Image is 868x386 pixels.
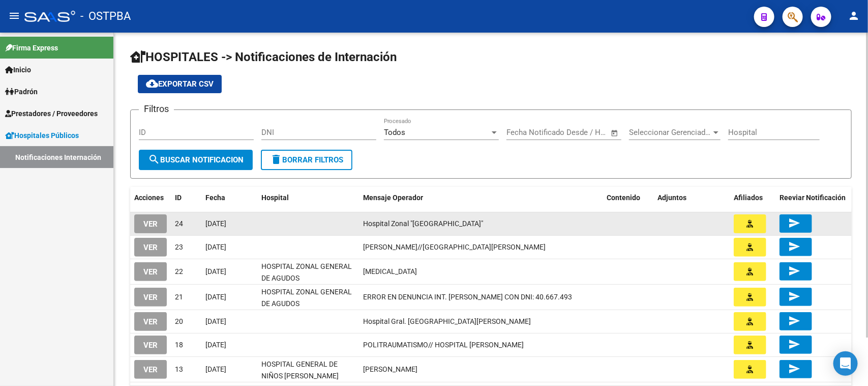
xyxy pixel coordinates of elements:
[384,128,405,137] span: Todos
[130,50,397,64] span: HOSPITALES -> Notificaciones de Internación
[557,128,606,137] input: Fecha fin
[603,187,653,209] datatable-header-cell: Contenido
[175,219,183,228] span: 24
[146,79,214,89] span: Exportar CSV
[359,187,603,209] datatable-header-cell: Mensaje Operador
[143,317,158,326] span: VER
[848,10,860,22] mat-icon: person
[175,317,183,325] span: 20
[788,290,800,302] mat-icon: send
[788,363,800,375] mat-icon: send
[5,108,98,119] span: Prestadores / Proveedores
[138,75,222,93] button: Exportar CSV
[134,262,167,281] button: VER
[363,365,417,373] span: FERNANDO
[205,194,225,202] span: Fecha
[134,214,167,233] button: VER
[205,316,253,327] div: [DATE]
[134,288,167,307] button: VER
[175,341,183,349] span: 18
[261,288,352,319] span: HOSPITAL ZONAL GENERAL DE AGUDOS [PERSON_NAME]
[788,338,800,350] mat-icon: send
[148,153,160,166] mat-icon: search
[833,351,858,376] div: Open Intercom Messenger
[775,187,852,209] datatable-header-cell: Reeviar Notificación
[143,219,158,229] span: VER
[788,265,800,277] mat-icon: send
[363,194,423,202] span: Mensaje Operador
[5,130,79,141] span: Hospitales Públicos
[5,64,31,75] span: Inicio
[134,360,167,379] button: VER
[657,194,686,202] span: Adjuntos
[363,293,572,301] span: ERROR EN DENUNCIA INT. CASTRELLON AYELEN CON DNI: 40.667.493
[261,360,339,380] span: HOSPITAL GENERAL DE NIÑOS [PERSON_NAME]
[143,243,158,252] span: VER
[363,317,531,325] span: Hospital Gral. SAN MARTIN de La Plata
[653,187,730,209] datatable-header-cell: Adjuntos
[175,243,183,251] span: 23
[143,365,158,374] span: VER
[788,217,800,229] mat-icon: send
[205,266,253,278] div: [DATE]
[80,5,131,27] span: - OSTPBA
[780,194,846,202] span: Reeviar Notificación
[730,187,775,209] datatable-header-cell: Afiliados
[134,194,164,202] span: Acciones
[143,341,158,350] span: VER
[134,312,167,331] button: VER
[130,187,171,209] datatable-header-cell: Acciones
[363,243,546,251] span: BELLOMO XOANA//HOSPITAL DE SOLANO
[5,86,38,97] span: Padrón
[506,128,548,137] input: Fecha inicio
[175,365,183,373] span: 13
[788,240,800,253] mat-icon: send
[205,218,253,230] div: [DATE]
[134,238,167,257] button: VER
[270,153,282,166] mat-icon: delete
[139,150,253,170] button: Buscar Notificacion
[363,267,417,275] span: LITIASIS
[788,315,800,327] mat-icon: send
[175,293,183,301] span: 21
[175,267,183,275] span: 22
[629,128,711,137] span: Seleccionar Gerenciador
[143,267,158,277] span: VER
[607,194,640,202] span: Contenido
[261,150,352,170] button: Borrar Filtros
[734,194,763,202] span: Afiliados
[261,262,352,294] span: HOSPITAL ZONAL GENERAL DE AGUDOS [PERSON_NAME]
[143,293,158,302] span: VER
[261,194,289,202] span: Hospital
[148,155,244,164] span: Buscar Notificacion
[201,187,257,209] datatable-header-cell: Fecha
[139,102,174,116] h3: Filtros
[205,364,253,375] div: [DATE]
[363,219,483,228] span: Hospital Zonal "Evita Pueblo"
[205,339,253,351] div: [DATE]
[257,187,359,209] datatable-header-cell: Hospital
[5,42,58,53] span: Firma Express
[363,341,524,349] span: POLITRAUMATISMO// HOSPITAL DR L MELENDEZ
[205,241,253,253] div: [DATE]
[134,336,167,354] button: VER
[171,187,201,209] datatable-header-cell: ID
[146,77,158,90] mat-icon: cloud_download
[609,127,621,139] button: Open calendar
[205,291,253,303] div: [DATE]
[270,155,343,164] span: Borrar Filtros
[175,194,182,202] span: ID
[8,10,20,22] mat-icon: menu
